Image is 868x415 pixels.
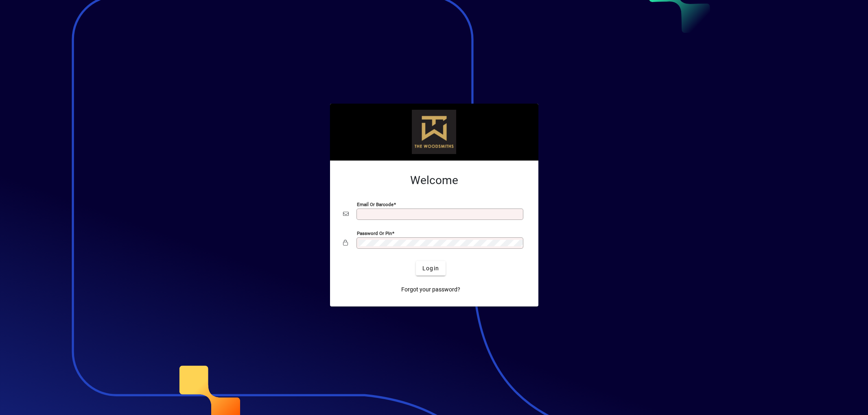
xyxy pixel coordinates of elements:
button: Login [416,261,446,276]
mat-label: Password or Pin [357,230,392,236]
span: Forgot your password? [401,285,460,294]
h2: Welcome [343,174,525,187]
mat-label: Email or Barcode [357,202,394,207]
span: Login [422,264,439,273]
a: Forgot your password? [398,282,464,297]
